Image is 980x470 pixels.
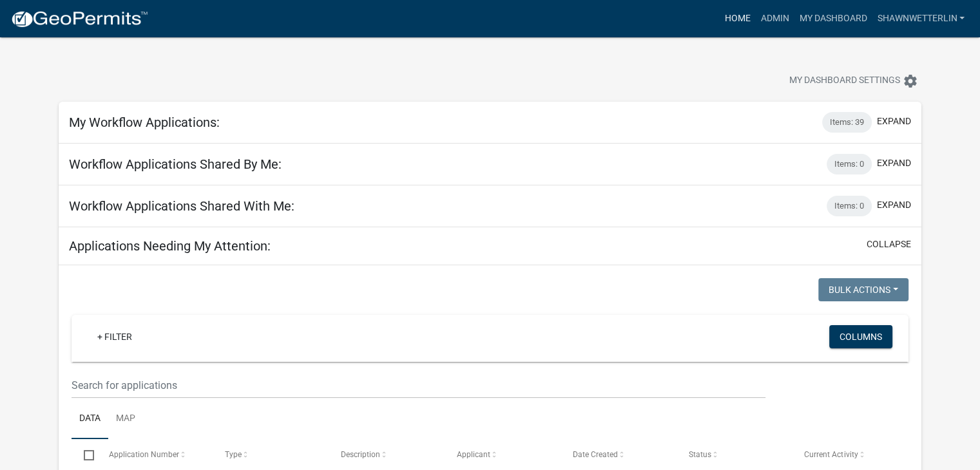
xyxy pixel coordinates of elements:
span: My Dashboard Settings [789,73,900,89]
datatable-header-cell: Description [328,439,444,470]
button: expand [877,156,911,170]
h5: Workflow Applications Shared By Me: [69,156,282,172]
a: ShawnWetterlin [872,6,970,31]
datatable-header-cell: Select [72,439,96,470]
datatable-header-cell: Application Number [96,439,212,470]
datatable-header-cell: Type [212,439,328,470]
span: Type [225,450,242,459]
div: Items: 0 [827,196,872,216]
span: Application Number [109,450,179,459]
div: Items: 39 [822,112,872,133]
span: Date Created [572,450,617,459]
button: expand [877,115,911,128]
button: Columns [829,325,892,348]
input: Search for applications [72,372,765,399]
button: My Dashboard Settingssettings [779,68,928,93]
a: + Filter [87,325,142,348]
a: Home [719,6,755,31]
datatable-header-cell: Status [676,439,792,470]
a: Admin [755,6,794,31]
i: settings [903,73,918,89]
span: Description [341,450,380,459]
a: My Dashboard [794,6,872,31]
datatable-header-cell: Current Activity [792,439,908,470]
h5: My Workflow Applications: [69,115,220,130]
a: Data [72,399,108,440]
datatable-header-cell: Applicant [444,439,560,470]
datatable-header-cell: Date Created [560,439,676,470]
h5: Workflow Applications Shared With Me: [69,198,294,214]
button: Bulk Actions [818,278,908,301]
span: Status [688,450,711,459]
a: Map [108,399,143,440]
h5: Applications Needing My Attention: [69,238,271,254]
div: Items: 0 [827,154,872,174]
span: Current Activity [804,450,858,459]
span: Applicant [456,450,490,459]
button: expand [877,198,911,212]
button: collapse [867,238,911,251]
